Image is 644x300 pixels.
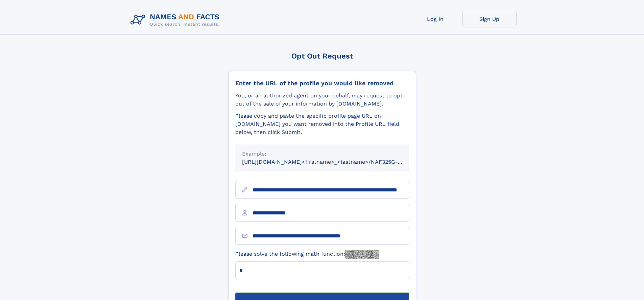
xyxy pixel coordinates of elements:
[235,92,409,108] div: You, or an authorized agent on your behalf, may request to opt-out of the sale of your informatio...
[408,11,462,27] a: Log In
[235,79,409,87] div: Enter the URL of the profile you would like removed
[462,11,517,27] a: Sign Up
[128,11,225,29] img: Logo Names and Facts
[235,250,379,259] label: Please solve the following math function:
[235,112,409,136] div: Please copy and paste the specific profile page URL on [DOMAIN_NAME] you want removed into the Pr...
[228,52,416,60] div: Opt Out Request
[242,150,402,158] div: Example:
[242,159,422,165] small: [URL][DOMAIN_NAME]<firstname>_<lastname>/NAF325G-xxxxxxxx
